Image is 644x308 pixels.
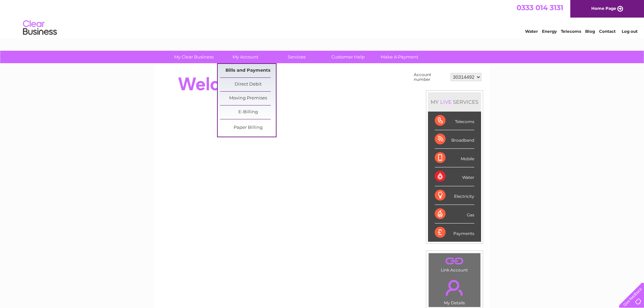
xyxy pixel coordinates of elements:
a: Moving Premises [220,92,276,105]
a: Paper Billing [220,121,276,135]
div: Electricity [435,186,474,205]
a: Energy [542,29,557,34]
div: Payments [435,223,474,242]
a: Services [269,51,325,63]
a: E-Billing [220,105,276,119]
td: Link Account [428,253,481,274]
a: Blog [585,29,595,34]
div: LIVE [439,99,453,105]
a: Log out [622,29,638,34]
a: Customer Help [320,51,376,63]
a: Water [525,29,538,34]
a: Make A Payment [372,51,427,63]
div: Telecoms [435,112,474,130]
a: . [430,255,479,267]
a: Contact [599,29,616,34]
a: Telecoms [561,29,581,34]
a: Bills and Payments [220,64,276,77]
a: My Clear Business [166,51,222,63]
a: Direct Debit [220,78,276,91]
img: logo.png [23,18,57,38]
a: 0333 014 3131 [517,3,563,12]
div: Mobile [435,149,474,167]
div: MY SERVICES [428,92,481,112]
div: Broadband [435,130,474,149]
a: My Account [217,51,273,63]
div: Gas [435,205,474,223]
td: My Details [428,274,481,307]
td: Account number [412,71,449,84]
a: . [430,276,479,300]
div: Water [435,167,474,186]
div: Clear Business is a trading name of Verastar Limited (registered in [GEOGRAPHIC_DATA] No. 3667643... [163,4,482,33]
